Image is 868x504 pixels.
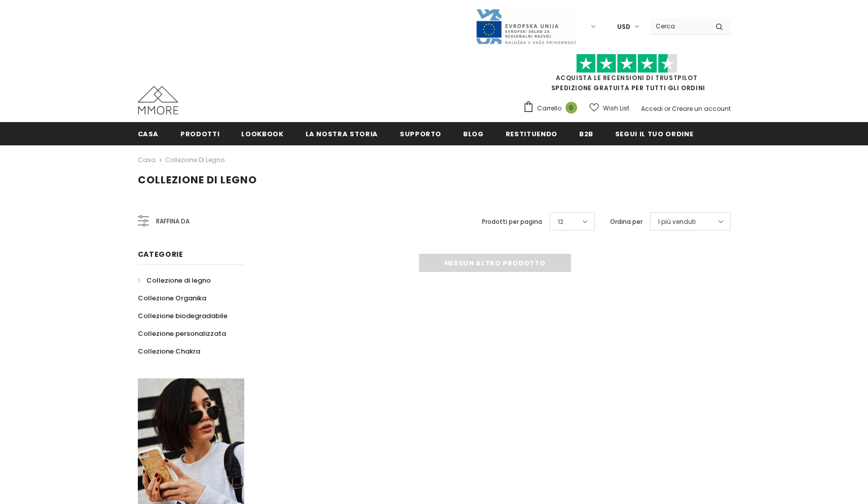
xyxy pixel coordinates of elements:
span: Collezione di legno [146,276,211,285]
a: Collezione Organika [138,289,206,307]
span: Collezione Organika [138,293,206,303]
input: Search Site [650,19,708,33]
img: Fidati di Pilot Stars [576,54,677,73]
a: Javni Razpis [475,22,577,30]
span: supporto [400,129,441,139]
a: B2B [579,122,593,145]
span: Wish List [603,103,629,113]
a: Lookbook [241,122,283,145]
label: Prodotti per pagina [482,217,542,227]
span: B2B [579,129,593,139]
img: Casi MMORE [138,86,178,114]
a: Casa [138,122,159,145]
span: Casa [138,129,159,139]
span: 12 [558,217,563,227]
span: Blog [463,129,484,139]
span: Restituendo [506,129,557,139]
a: Creare un account [672,104,731,113]
span: Categorie [138,249,183,259]
span: La nostra storia [306,129,378,139]
a: Acquista le recensioni di TrustPilot [556,73,698,82]
span: Collezione di legno [138,173,257,187]
a: Collezione biodegradabile [138,307,228,325]
a: Carrello 0 [523,101,582,116]
a: Prodotti [180,122,219,145]
span: Collezione Chakra [138,346,200,356]
a: Collezione Chakra [138,342,200,360]
a: Restituendo [506,122,557,145]
span: Collezione biodegradabile [138,311,228,321]
label: Ordina per [610,217,643,227]
a: La nostra storia [306,122,378,145]
a: Segui il tuo ordine [615,122,693,145]
a: Blog [463,122,484,145]
span: SPEDIZIONE GRATUITA PER TUTTI GLI ORDINI [523,58,731,92]
a: Casa [138,154,156,166]
a: Wish List [589,99,629,117]
span: I più venduti [658,217,696,227]
span: Carrello [537,103,561,113]
span: Raffina da [156,216,190,227]
a: Accedi [641,104,663,113]
span: Lookbook [241,129,283,139]
a: supporto [400,122,441,145]
img: Javni Razpis [475,8,577,45]
a: Collezione di legno [165,156,224,164]
span: 0 [565,102,577,113]
span: or [664,104,670,113]
a: Collezione di legno [138,272,211,289]
span: Prodotti [180,129,219,139]
span: Segui il tuo ordine [615,129,693,139]
span: Collezione personalizzata [138,329,226,338]
a: Collezione personalizzata [138,325,226,342]
span: USD [617,22,630,32]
